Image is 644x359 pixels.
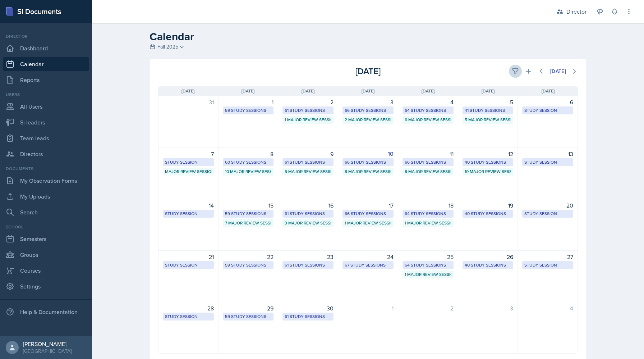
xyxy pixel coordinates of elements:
div: Study Session [165,262,212,268]
div: 5 Major Review Sessions [465,117,511,123]
div: 40 Study Sessions [465,210,511,217]
div: 1 Major Review Session [405,220,451,226]
span: [DATE] [241,88,254,94]
span: [DATE] [482,88,494,94]
div: 29 [223,304,274,313]
div: 66 Study Sessions [345,107,391,114]
div: 2 Major Review Sessions [345,117,391,123]
div: Major Review Session [165,168,212,175]
div: 6 [522,98,573,106]
a: Settings [3,279,89,294]
a: Si leaders [3,115,89,129]
div: 59 Study Sessions [225,313,272,320]
div: 5 Major Review Sessions [285,168,331,175]
div: 10 Major Review Sessions [465,168,511,175]
div: 1 Major Review Session [345,220,391,226]
div: [PERSON_NAME] [23,340,72,347]
div: 59 Study Sessions [225,107,272,114]
div: 2 [402,304,454,313]
div: 15 [223,201,274,210]
div: 19 [463,201,514,210]
div: 66 Study Sessions [345,159,391,165]
a: Team leads [3,131,89,145]
div: 7 Major Review Sessions [225,220,272,226]
div: 11 [402,150,454,158]
div: 30 [282,304,333,313]
div: Help & Documentation [3,305,89,319]
a: Directors [3,147,89,161]
div: Study Session [524,107,571,114]
a: Search [3,205,89,219]
div: [DATE] [550,68,566,74]
a: Reports [3,73,89,87]
div: 66 Study Sessions [345,210,391,217]
div: 61 Study Sessions [285,107,331,114]
div: 16 [282,201,333,210]
div: 64 Study Sessions [405,107,451,114]
a: Semesters [3,232,89,246]
div: Study Session [524,159,571,165]
div: Study Session [524,262,571,268]
button: [DATE] [546,65,571,77]
div: 1 [223,98,274,106]
div: 24 [342,253,394,261]
div: 3 [463,304,514,313]
div: 40 Study Sessions [465,262,511,268]
div: 20 [522,201,573,210]
div: 61 Study Sessions [285,313,331,320]
a: All Users [3,99,89,114]
div: Users [3,91,89,98]
div: Documents [3,165,89,172]
div: Director [3,33,89,40]
span: [DATE] [181,88,194,94]
div: 4 [402,98,454,106]
div: Study Session [165,210,212,217]
div: 14 [163,201,214,210]
div: 8 [223,150,274,158]
div: 26 [463,253,514,261]
div: 67 Study Sessions [345,262,391,268]
div: 1 [342,304,394,313]
div: 3 [342,98,394,106]
div: [DATE] [298,65,438,78]
div: 7 [163,150,214,158]
div: 21 [163,253,214,261]
span: [DATE] [542,88,555,94]
span: [DATE] [422,88,434,94]
div: 61 Study Sessions [285,210,331,217]
div: School [3,224,89,230]
div: 1 Major Review Session [285,117,331,123]
div: [GEOGRAPHIC_DATA] [23,347,72,355]
div: 60 Study Sessions [225,159,272,165]
div: 41 Study Sessions [465,107,511,114]
a: My Observation Forms [3,173,89,188]
div: 28 [163,304,214,313]
div: 61 Study Sessions [285,262,331,268]
div: 64 Study Sessions [405,210,451,217]
a: Dashboard [3,41,89,55]
div: 1 Major Review Session [405,271,451,278]
div: 18 [402,201,454,210]
div: 5 [463,98,514,106]
div: 27 [522,253,573,261]
div: 2 [282,98,333,106]
div: Study Session [165,313,212,320]
div: 10 [342,150,394,158]
div: 31 [163,98,214,106]
span: [DATE] [362,88,374,94]
span: Fall 2025 [157,43,178,51]
span: [DATE] [302,88,314,94]
div: Study Session [524,210,571,217]
div: 40 Study Sessions [465,159,511,165]
div: 23 [282,253,333,261]
div: 8 Major Review Sessions [405,168,451,175]
div: 8 Major Review Sessions [345,168,391,175]
div: 6 Major Review Sessions [405,117,451,123]
div: Study Session [165,159,212,165]
a: Courses [3,263,89,278]
a: Groups [3,247,89,262]
div: 59 Study Sessions [225,210,272,217]
a: My Uploads [3,189,89,204]
div: 22 [223,253,274,261]
div: 3 Major Review Sessions [285,220,331,226]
